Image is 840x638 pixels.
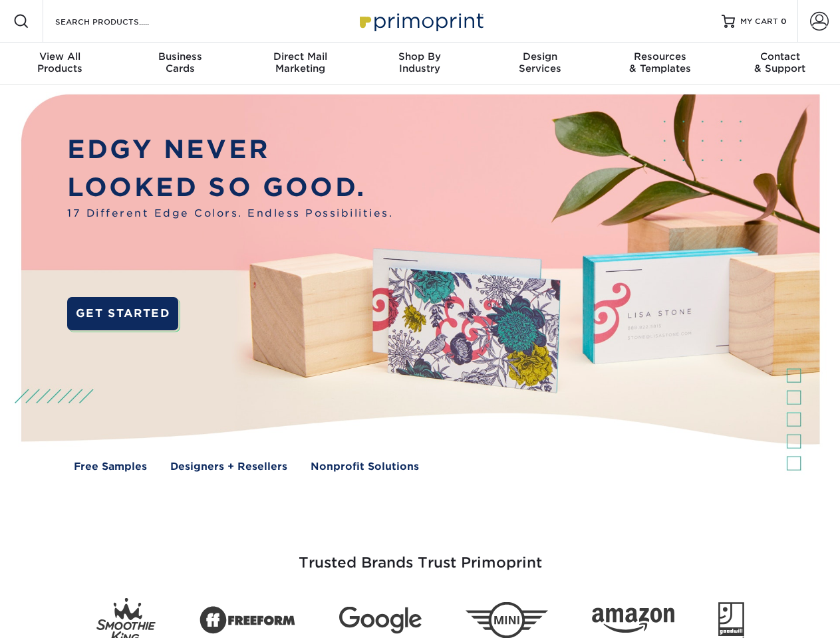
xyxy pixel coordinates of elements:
span: Contact [720,51,840,62]
div: Industry [360,51,480,74]
span: 17 Different Edge Colors. Endless Possibilities. [67,206,393,221]
p: LOOKED SO GOOD. [67,169,393,207]
span: Resources [600,51,720,62]
img: Goodwill [718,602,744,638]
a: Free Samples [74,459,147,475]
a: BusinessCards [120,43,239,85]
span: Shop By [360,51,480,62]
h3: Trusted Brands Trust Primoprint [31,522,809,587]
a: DesignServices [480,43,600,85]
div: & Templates [600,51,720,74]
img: Amazon [592,608,674,633]
a: Contact& Support [720,43,840,85]
div: & Support [720,51,840,74]
a: Designers + Resellers [170,459,287,475]
a: Resources& Templates [600,43,720,85]
span: 0 [781,17,787,26]
a: GET STARTED [67,297,178,330]
input: SEARCH PRODUCTS..... [54,13,184,29]
span: Business [120,51,239,62]
div: Cards [120,51,239,74]
span: MY CART [740,16,778,27]
div: Marketing [240,51,360,74]
a: Shop ByIndustry [360,43,480,85]
img: Google [339,607,422,634]
span: Direct Mail [240,51,360,62]
span: Design [480,51,600,62]
a: Direct MailMarketing [240,43,360,85]
p: EDGY NEVER [67,131,393,169]
img: Primoprint [354,7,487,35]
a: Nonprofit Solutions [311,459,419,475]
div: Services [480,51,600,74]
